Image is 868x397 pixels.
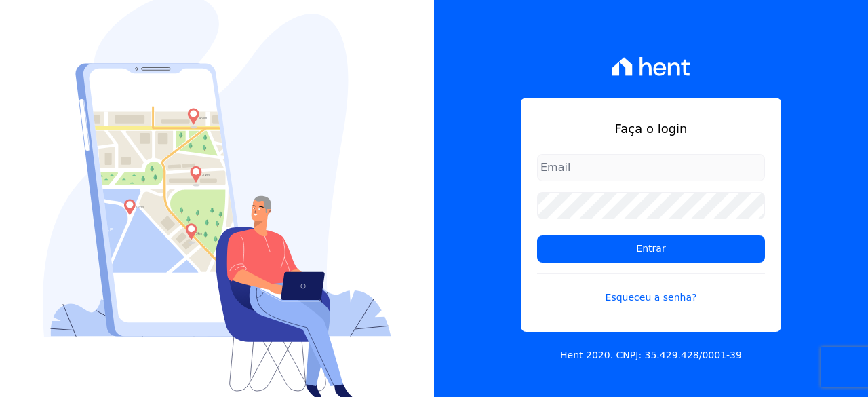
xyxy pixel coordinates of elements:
[537,119,765,138] h1: Faça o login
[537,235,765,263] input: Entrar
[560,348,742,362] p: Hent 2020. CNPJ: 35.429.428/0001-39
[537,273,765,305] a: Esqueceu a senha?
[537,154,765,181] input: Email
